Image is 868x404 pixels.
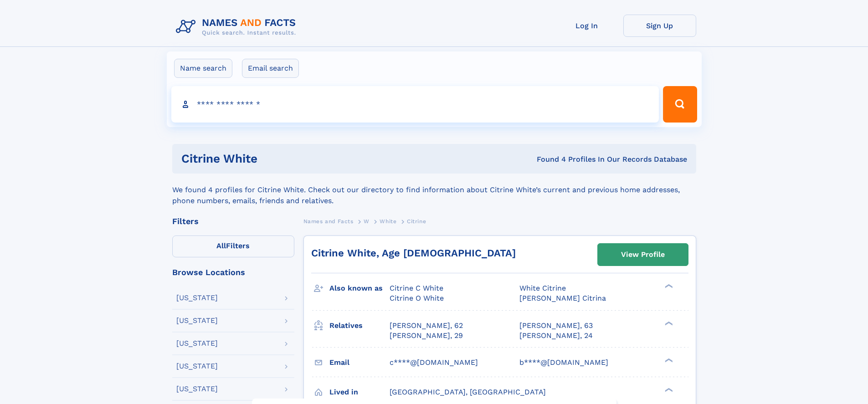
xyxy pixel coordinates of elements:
[519,331,593,341] a: [PERSON_NAME], 24
[216,241,226,250] span: All
[663,283,673,289] div: ❯
[176,363,218,370] div: [US_STATE]
[407,218,426,225] span: Citrine
[181,153,397,164] h1: Citrine White
[329,355,390,370] h3: Email
[364,215,370,227] a: W
[663,387,673,393] div: ❯
[176,294,218,302] div: [US_STATE]
[329,281,390,296] h3: Also known as
[311,247,516,259] a: Citrine White, Age [DEMOGRAPHIC_DATA]
[390,388,546,396] span: [GEOGRAPHIC_DATA], [GEOGRAPHIC_DATA]
[174,59,232,78] label: Name search
[176,317,218,324] div: [US_STATE]
[380,215,396,227] a: White
[519,321,593,331] a: [PERSON_NAME], 63
[303,215,354,227] a: Names and Facts
[242,59,299,78] label: Email search
[172,235,294,257] label: Filters
[172,15,303,39] img: Logo Names and Facts
[171,86,659,123] input: search input
[390,321,463,331] a: [PERSON_NAME], 62
[397,154,687,164] div: Found 4 Profiles In Our Records Database
[390,284,443,292] span: Citrine C White
[621,244,665,265] div: View Profile
[380,218,396,225] span: White
[390,294,444,302] span: Citrine O White
[663,320,673,326] div: ❯
[663,357,673,363] div: ❯
[663,86,697,123] button: Search Button
[598,244,688,266] a: View Profile
[623,15,696,37] a: Sign Up
[172,174,696,206] div: We found 4 profiles for Citrine White. Check out our directory to find information about Citrine ...
[519,294,606,302] span: [PERSON_NAME] Citrina
[176,385,218,393] div: [US_STATE]
[390,331,463,341] a: [PERSON_NAME], 29
[172,217,294,225] div: Filters
[172,268,294,276] div: Browse Locations
[519,284,566,292] span: White Citrine
[364,218,370,225] span: W
[176,340,218,347] div: [US_STATE]
[329,384,390,400] h3: Lived in
[550,15,623,37] a: Log In
[329,318,390,333] h3: Relatives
